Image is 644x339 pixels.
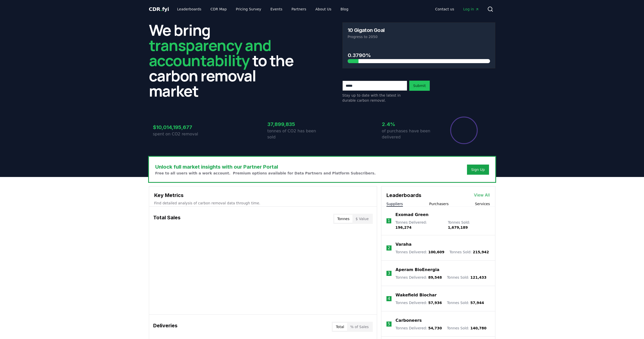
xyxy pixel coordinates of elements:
button: Sign Up [467,165,489,175]
a: Sign Up [471,167,485,172]
a: Log in [459,5,483,14]
p: 1 [387,218,390,224]
a: Pricing Survey [232,5,265,14]
a: View All [474,192,490,198]
h3: 2.4% [382,120,437,128]
p: Tonnes Delivered : [396,249,444,255]
a: Wakefield Biochar [396,292,437,298]
span: CDR fyi [149,6,169,12]
h3: Leaderboards [386,191,421,199]
p: Tonnes Sold : [447,326,486,331]
p: of purchases have been delivered [382,128,437,140]
div: Percentage of sales delivered [450,116,478,145]
h3: Total Sales [153,214,181,224]
span: 140,780 [470,326,486,330]
span: 89,548 [428,275,442,279]
h3: 37,899,835 [267,120,322,128]
a: CDR.fyi [149,6,169,13]
a: Contact us [431,5,458,14]
span: 100,609 [428,250,444,254]
h3: 0.3790% [348,51,490,59]
a: Varaha [396,241,412,247]
span: transparency and accountability [149,35,271,71]
h3: Key Metrics [154,191,372,199]
button: Services [475,201,490,206]
span: Log in [463,7,479,12]
span: . [160,6,162,12]
span: 215,942 [473,250,489,254]
button: $ Value [353,215,372,223]
a: CDR Map [206,5,231,14]
a: About Us [311,5,335,14]
h3: $10,014,195,677 [153,123,208,131]
p: Tonnes Delivered : [396,275,442,280]
a: Exomad Green [395,212,428,218]
a: Carboneers [396,317,422,324]
h3: Unlock full market insights with our Partner Portal [155,163,376,171]
nav: Main [431,5,483,14]
p: Tonnes Delivered : [395,220,443,230]
span: 1,679,189 [448,225,468,229]
p: 3 [388,270,390,276]
button: Purchasers [429,201,449,206]
h3: 10 Gigaton Goal [348,28,385,33]
p: Find detailed analysis of carbon removal data through time. [154,201,372,206]
button: Tonnes [334,215,353,223]
h2: We bring to the carbon removal market [149,22,302,98]
p: Free to all users with a work account. Premium options available for Data Partners and Platform S... [155,171,376,176]
button: Suppliers [386,201,403,206]
a: Partners [287,5,310,14]
p: Tonnes Delivered : [396,326,442,331]
span: 196,274 [395,225,412,229]
p: tonnes of CO2 has been sold [267,128,322,140]
p: Tonnes Delivered : [396,300,442,305]
p: 5 [388,321,390,327]
p: Stay up to date with the latest in durable carbon removal. [342,93,407,103]
button: % of Sales [347,323,372,331]
button: Submit [409,81,430,91]
nav: Main [173,5,352,14]
span: 54,730 [428,326,442,330]
p: Progress to 2050 [348,34,490,39]
a: Leaderboards [173,5,205,14]
p: Tonnes Sold : [450,249,489,255]
h3: Deliveries [153,322,178,332]
p: Tonnes Sold : [447,275,486,280]
p: Tonnes Sold : [447,300,484,305]
button: Total [333,323,347,331]
p: 4 [388,296,390,302]
a: Aperam BioEnergia [396,267,439,273]
a: Blog [337,5,353,14]
p: Tonnes Sold : [448,220,490,230]
p: 2 [388,245,390,251]
span: 57,936 [428,301,442,305]
span: 57,944 [470,301,484,305]
a: Events [266,5,286,14]
span: 121,433 [470,275,486,279]
p: spent on CO2 removal [153,131,208,137]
